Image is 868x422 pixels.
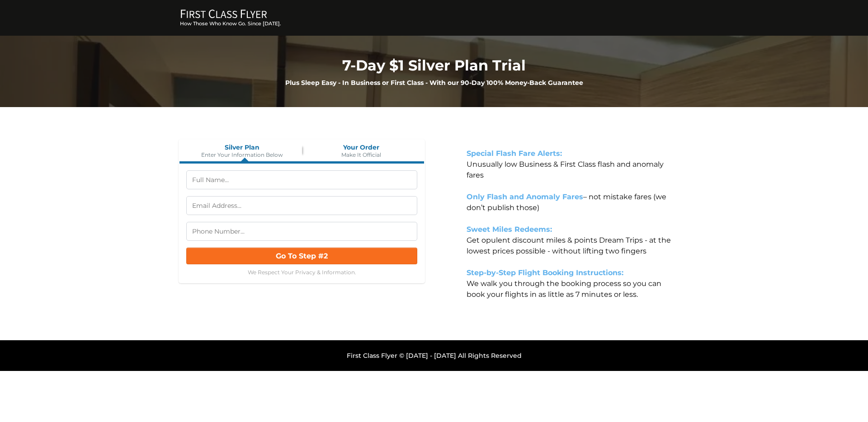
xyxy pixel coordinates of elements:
[186,222,417,241] input: Phone Number...
[183,143,302,151] span: Silver Plan
[302,151,421,158] span: Make It Official
[467,159,680,181] p: Unusually low Business & First Class flash and anomaly fares
[186,248,417,264] button: Go To Step #2
[467,268,623,277] strong: Step-by-Step Flight Booking Instructions:
[179,352,689,360] h2: First Class Flyer © [DATE] - [DATE] All Rights Reserved
[183,151,302,158] span: Enter Your Information Below
[467,235,680,257] p: Get opulent discount miles & points Dream Trips - at the lowest prices possible - without lifting...
[467,192,680,213] p: – not mistake fares (we don’t publish those)
[248,269,356,276] span: We Respect Your Privacy & Information.
[467,149,562,158] strong: Special Flash Fare Alerts:
[276,252,328,260] span: Go To Step #2
[342,56,526,74] strong: 7-Day $1 Silver Plan Trial
[180,20,689,27] h3: How Those Who Know Go. Since [DATE].
[186,170,417,189] input: Full Name...
[467,225,552,234] strong: Sweet Miles Redeems:
[285,79,583,87] strong: Plus Sleep Easy - In Business or First Class - With our 90-Day 100% Money-Back Guarantee
[186,196,417,215] input: Email Address...
[302,143,421,151] span: Your Order
[467,192,583,201] strong: Only Flash and Anomaly Fares
[467,278,680,300] p: We walk you through the booking process so you can book your flights in as little as 7 minutes or...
